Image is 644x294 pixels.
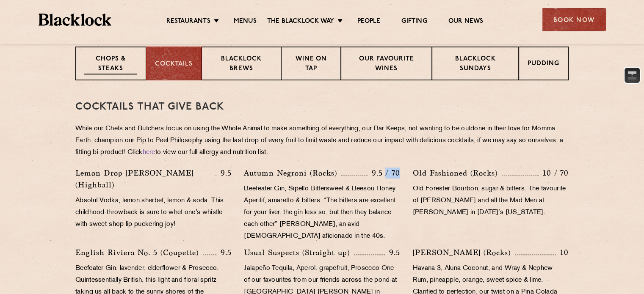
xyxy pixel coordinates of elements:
[84,55,137,74] p: Chops & Steaks
[244,183,400,242] p: Beefeater Gin, Sipello Bittersweet & Beesou Honey Aperitif, amaretto & bitters. “The bitters are ...
[39,14,112,26] img: BL_Textured_Logo-footer-cropped.svg
[528,59,559,70] p: Pudding
[75,123,569,159] p: While our Chefs and Butchers focus on using the Whole Animal to make something of everything, our...
[350,55,423,74] p: Our favourite wines
[75,167,216,191] p: Lemon Drop [PERSON_NAME] (Highball)
[244,247,354,258] p: Usual Suspects (Straight up)
[216,247,232,258] p: 9.5
[216,168,232,179] p: 9.5
[143,149,155,156] a: here
[234,17,257,27] a: Menus
[556,247,569,258] p: 10
[166,17,210,27] a: Restaurants
[244,167,341,179] p: Autumn Negroni (Rocks)
[542,8,606,31] div: Book Now
[413,247,515,258] p: [PERSON_NAME] (Rocks)
[448,17,484,27] a: Our News
[75,247,203,258] p: English Riviera No. 5 (Coupette)
[385,247,400,258] p: 9.5
[210,55,272,74] p: Blacklock Brews
[267,17,334,27] a: The Blacklock Way
[413,167,502,179] p: Old Fashioned (Rocks)
[441,55,510,74] p: Blacklock Sundays
[357,17,380,27] a: People
[368,168,400,179] p: 9.5 / 70
[413,183,569,219] p: Old Forester Bourbon, sugar & bitters. The favourite of [PERSON_NAME] and all the Mad Men at [PER...
[75,195,231,231] p: Absolut Vodka, lemon sherbet, lemon & soda. This childhood-throwback is sure to whet one’s whistl...
[75,102,569,113] h3: Cocktails That Give Back
[155,60,193,69] p: Cocktails
[290,55,332,74] p: Wine on Tap
[401,17,427,27] a: Gifting
[539,168,569,179] p: 10 / 70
